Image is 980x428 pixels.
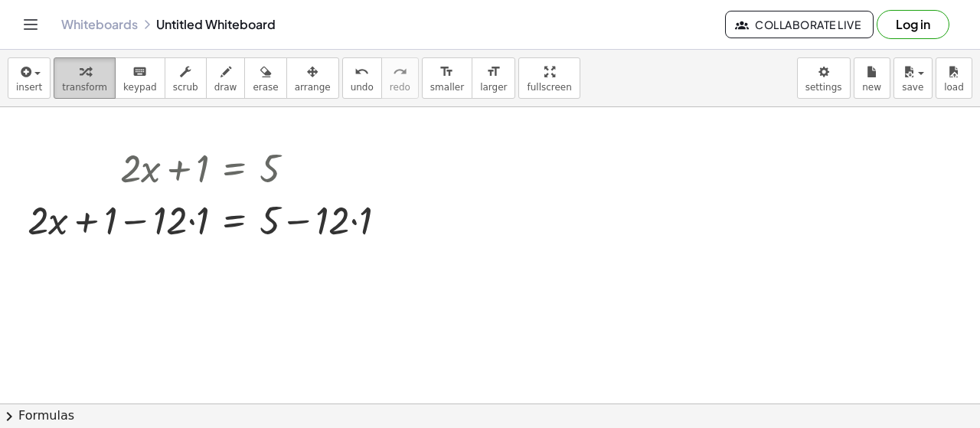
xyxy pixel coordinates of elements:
[16,82,42,93] span: insert
[206,57,246,99] button: draw
[902,82,923,93] span: save
[354,63,369,81] i: undo
[165,57,207,99] button: scrub
[877,10,949,39] button: Log in
[944,82,964,93] span: load
[393,63,407,81] i: redo
[214,82,237,93] span: draw
[342,57,382,99] button: undoundo
[381,57,419,99] button: redoredo
[123,82,157,93] span: keypad
[805,82,842,93] span: settings
[893,57,933,99] button: save
[518,57,580,99] button: fullscreen
[244,57,286,99] button: erase
[422,57,472,99] button: format_sizesmaller
[797,57,851,99] button: settings
[725,11,874,38] button: Collaborate Live
[738,18,861,31] span: Collaborate Live
[390,82,410,93] span: redo
[173,82,198,93] span: scrub
[295,82,331,93] span: arrange
[351,82,374,93] span: undo
[61,17,138,32] a: Whiteboards
[115,57,165,99] button: keyboardkeypad
[253,82,278,93] span: erase
[62,82,107,93] span: transform
[430,82,464,93] span: smaller
[862,82,881,93] span: new
[527,82,571,93] span: fullscreen
[854,57,890,99] button: new
[480,82,507,93] span: larger
[472,57,515,99] button: format_sizelarger
[486,63,501,81] i: format_size
[8,57,51,99] button: insert
[54,57,116,99] button: transform
[18,12,43,37] button: Toggle navigation
[286,57,339,99] button: arrange
[439,63,454,81] i: format_size
[132,63,147,81] i: keyboard
[936,57,972,99] button: load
